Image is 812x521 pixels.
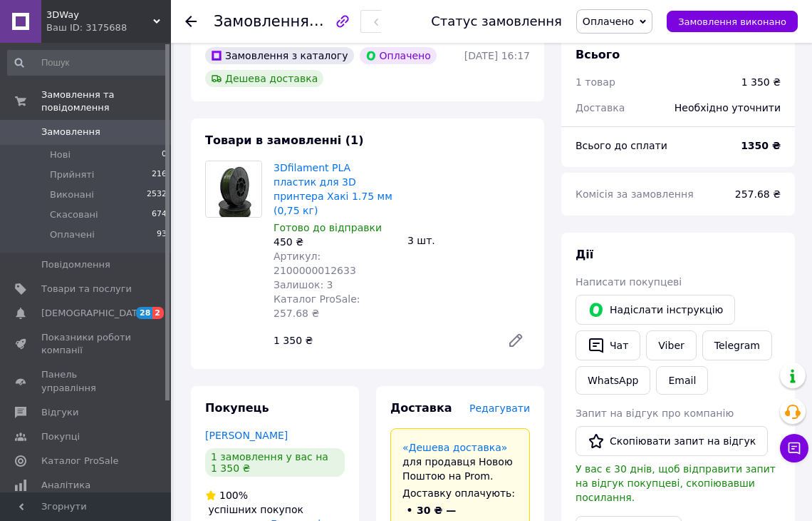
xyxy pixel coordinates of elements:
[780,434,808,462] button: Чат з покупцем
[206,161,261,217] img: 3Dfilament PLA пластик для 3D принтера Хакі 1.75 мм (0,75 кг)
[576,140,667,151] span: Всього до сплати
[360,47,437,64] div: Оплачено
[274,293,360,319] span: Каталог ProSale: 257.68 ₴
[501,326,530,355] a: Редагувати
[274,251,356,276] span: Артикул: 2100000012633
[469,403,530,414] span: Редагувати
[274,235,396,249] div: 450 ₴
[152,307,164,319] span: 2
[576,76,615,88] span: 1 товар
[41,331,132,357] span: Показники роботи компанії
[205,430,288,441] a: [PERSON_NAME]
[741,140,781,151] b: 1350 ₴
[735,188,781,200] span: 257.68 ₴
[214,13,309,30] span: Замовлення
[576,330,640,360] button: Чат
[402,442,507,453] a: «Дешева доставка»
[205,133,364,147] span: Товари в замовленні (1)
[678,16,786,27] span: Замовлення виконано
[274,222,382,233] span: Готово до відправки
[402,231,536,251] div: 3 шт.
[41,307,147,320] span: [DEMOGRAPHIC_DATA]
[576,48,620,61] span: Всього
[702,330,772,360] a: Telegram
[576,295,735,325] button: Надіслати інструкцію
[402,440,518,483] div: для продавця Новою Поштою на Prom.
[152,208,167,221] span: 674
[576,426,768,456] button: Скопіювати запит на відгук
[205,448,345,477] div: 1 замовлення у вас на 1 350 ₴
[402,486,518,500] div: Доставку оплачують:
[41,88,171,114] span: Замовлення та повідомлення
[41,368,132,394] span: Панель управління
[41,126,100,138] span: Замовлення
[41,430,80,443] span: Покупці
[576,102,625,113] span: Доставка
[41,455,118,467] span: Каталог ProSale
[205,70,323,87] div: Дешева доставка
[41,406,78,419] span: Відгуки
[390,401,452,415] span: Доставка
[50,228,95,241] span: Оплачені
[741,75,781,89] div: 1 350 ₴
[576,366,650,395] a: WhatsApp
[136,307,152,319] span: 28
[464,50,530,61] time: [DATE] 16:17
[274,279,333,290] span: Залишок: 3
[219,490,248,501] span: 100%
[431,14,562,29] div: Статус замовлення
[583,16,634,27] span: Оплачено
[274,162,392,216] a: 3Dfilament PLA пластик для 3D принтера Хакі 1.75 мм (0,75 кг)
[268,330,496,350] div: 1 350 ₴
[157,228,167,241] span: 93
[162,148,167,161] span: 0
[152,168,167,181] span: 216
[656,366,708,395] button: Email
[7,50,168,76] input: Пошук
[46,21,171,34] div: Ваш ID: 3175688
[205,401,269,415] span: Покупець
[147,188,167,201] span: 2532
[576,188,694,200] span: Комісія за замовлення
[667,11,798,32] button: Замовлення виконано
[41,479,90,492] span: Аналітика
[646,330,696,360] a: Viber
[576,463,776,503] span: У вас є 30 днів, щоб відправити запит на відгук покупцеві, скопіювавши посилання.
[50,148,71,161] span: Нові
[41,283,132,295] span: Товари та послуги
[41,258,110,271] span: Повідомлення
[576,408,734,419] span: Запит на відгук про компанію
[46,9,153,21] span: 3DWay
[50,168,94,181] span: Прийняті
[205,488,345,517] div: успішних покупок
[50,188,94,201] span: Виконані
[666,92,789,123] div: Необхідно уточнити
[576,276,682,288] span: Написати покупцеві
[205,47,354,64] div: Замовлення з каталогу
[576,248,593,261] span: Дії
[50,208,98,221] span: Скасовані
[185,14,197,29] div: Повернутися назад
